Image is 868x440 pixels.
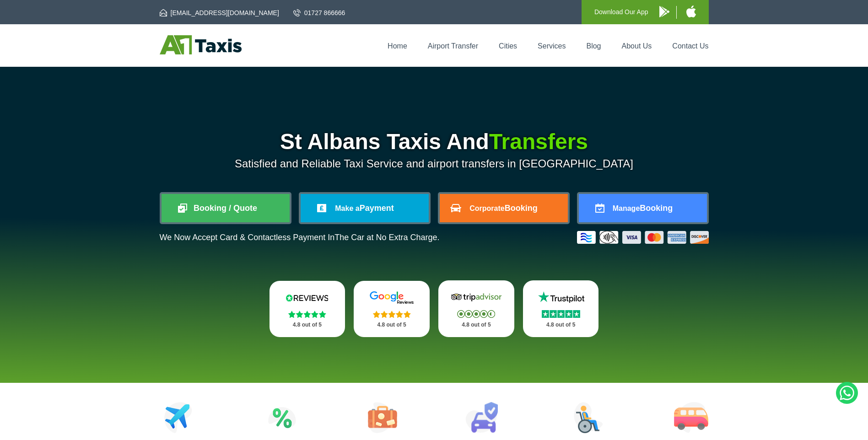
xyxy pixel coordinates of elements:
[293,8,345,17] a: 01727 866666
[533,319,589,331] p: 4.8 out of 5
[499,42,517,50] a: Cities
[160,233,440,242] p: We Now Accept Card & Contactless Payment In
[469,204,504,212] span: Corporate
[579,194,707,222] a: ManageBooking
[160,35,242,54] img: A1 Taxis St Albans LTD
[162,194,290,222] a: Booking / Quote
[613,204,640,212] span: Manage
[301,194,429,222] a: Make aPayment
[538,42,566,50] a: Services
[534,290,588,304] img: Trustpilot
[354,281,430,337] a: Google Stars 4.8 out of 5
[622,42,652,50] a: About Us
[542,310,580,318] img: Stars
[659,6,669,17] img: A1 Taxis Android App
[586,42,601,50] a: Blog
[428,42,478,50] a: Airport Transfer
[270,281,345,337] a: Reviews.io Stars 4.8 out of 5
[594,6,648,18] p: Download Our App
[280,319,335,331] p: 4.8 out of 5
[368,402,397,433] img: Tours
[388,42,407,50] a: Home
[280,291,334,305] img: Reviews.io
[334,233,439,242] span: The Car at No Extra Charge.
[449,290,504,304] img: Tripadvisor
[164,402,192,433] img: Airport Transfers
[457,310,495,318] img: Stars
[686,5,696,17] img: A1 Taxis iPhone App
[335,204,359,212] span: Make a
[523,280,599,337] a: Trustpilot Stars 4.8 out of 5
[160,131,709,153] h1: St Albans Taxis And
[440,194,568,222] a: CorporateBooking
[674,402,708,433] img: Minibus
[364,319,420,331] p: 4.8 out of 5
[448,319,504,331] p: 4.8 out of 5
[574,402,603,433] img: Wheelchair
[373,311,411,318] img: Stars
[268,402,296,433] img: Attractions
[672,42,708,50] a: Contact Us
[489,129,588,154] span: Transfers
[577,231,709,244] img: Credit And Debit Cards
[465,402,498,433] img: Car Rental
[288,311,326,318] img: Stars
[160,8,279,17] a: [EMAIL_ADDRESS][DOMAIN_NAME]
[364,291,419,305] img: Google
[438,280,514,337] a: Tripadvisor Stars 4.8 out of 5
[160,157,709,170] p: Satisfied and Reliable Taxi Service and airport transfers in [GEOGRAPHIC_DATA]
